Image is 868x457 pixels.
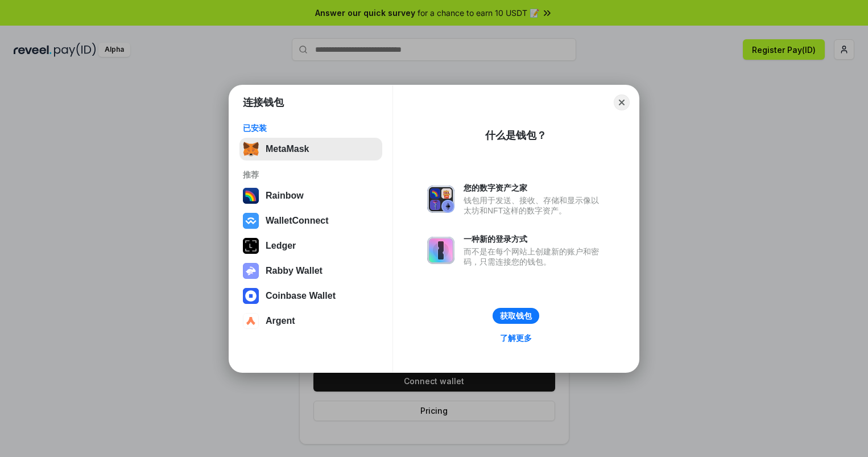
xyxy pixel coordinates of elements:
button: 获取钱包 [493,308,539,324]
div: 获取钱包 [500,311,532,321]
div: Rainbow [266,191,304,201]
div: MetaMask [266,144,309,154]
div: 已安装 [243,123,379,133]
button: Ledger [239,234,382,257]
img: svg+xml,%3Csvg%20xmlns%3D%22http%3A%2F%2Fwww.w3.org%2F2000%2Fsvg%22%20fill%3D%22none%22%20viewBox... [427,186,454,213]
div: 了解更多 [500,333,532,343]
div: 而不是在每个网站上创建新的账户和密码，只需连接您的钱包。 [464,246,605,267]
button: Coinbase Wallet [239,285,382,307]
img: svg+xml,%3Csvg%20width%3D%2228%22%20height%3D%2228%22%20viewBox%3D%220%200%2028%2028%22%20fill%3D... [243,313,259,329]
img: svg+xml,%3Csvg%20xmlns%3D%22http%3A%2F%2Fwww.w3.org%2F2000%2Fsvg%22%20width%3D%2228%22%20height%3... [243,238,259,254]
button: MetaMask [239,138,382,160]
button: Argent [239,310,382,332]
div: Argent [266,316,295,326]
div: 钱包用于发送、接收、存储和显示像以太坊和NFT这样的数字资产。 [464,195,605,216]
div: Rabby Wallet [266,266,323,276]
div: 您的数字资产之家 [464,183,605,193]
img: svg+xml,%3Csvg%20width%3D%2228%22%20height%3D%2228%22%20viewBox%3D%220%200%2028%2028%22%20fill%3D... [243,288,259,304]
div: 什么是钱包？ [485,129,547,142]
div: Ledger [266,241,296,251]
div: WalletConnect [266,216,329,226]
img: svg+xml,%3Csvg%20fill%3D%22none%22%20height%3D%2233%22%20viewBox%3D%220%200%2035%2033%22%20width%... [243,141,259,157]
button: Close [614,94,630,110]
button: Rainbow [239,184,382,207]
img: svg+xml,%3Csvg%20width%3D%2228%22%20height%3D%2228%22%20viewBox%3D%220%200%2028%2028%22%20fill%3D... [243,213,259,229]
a: 了解更多 [493,331,539,345]
button: Rabby Wallet [239,260,382,282]
img: svg+xml,%3Csvg%20width%3D%22120%22%20height%3D%22120%22%20viewBox%3D%220%200%20120%20120%22%20fil... [243,188,259,204]
div: 推荐 [243,170,379,180]
div: 一种新的登录方式 [464,234,605,244]
h1: 连接钱包 [243,96,284,109]
img: svg+xml,%3Csvg%20xmlns%3D%22http%3A%2F%2Fwww.w3.org%2F2000%2Fsvg%22%20fill%3D%22none%22%20viewBox... [243,263,259,279]
img: svg+xml,%3Csvg%20xmlns%3D%22http%3A%2F%2Fwww.w3.org%2F2000%2Fsvg%22%20fill%3D%22none%22%20viewBox... [427,237,454,264]
div: Coinbase Wallet [266,291,336,301]
button: WalletConnect [239,209,382,232]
